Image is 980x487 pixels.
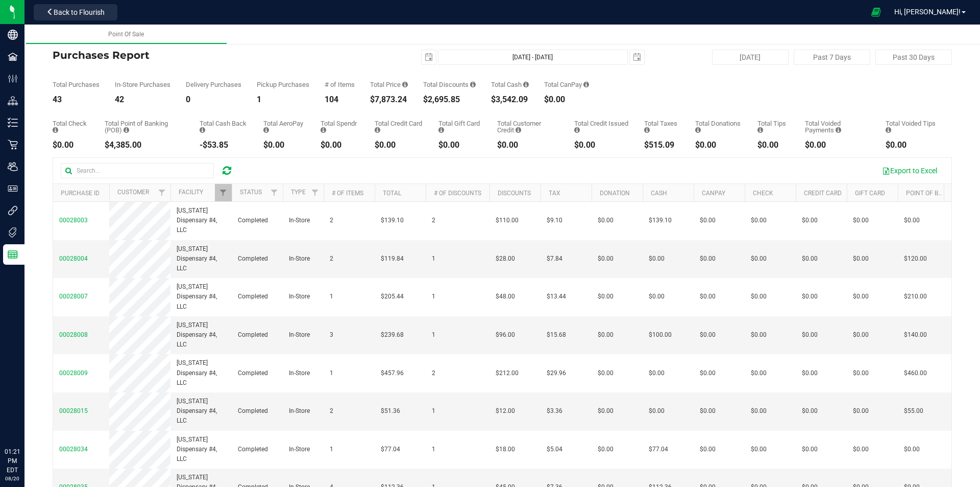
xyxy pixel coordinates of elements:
[802,330,818,340] span: $0.00
[757,127,763,133] i: Sum of all tips added to successful, non-voided payments for all purchases in the date range.
[751,406,767,416] span: $0.00
[802,216,818,225] span: $0.00
[422,50,436,64] span: select
[886,120,937,133] div: Total Voided Tips
[598,216,614,225] span: $0.00
[8,30,18,40] inline-svg: Company
[381,254,404,264] span: $119.84
[263,120,305,133] div: Total AeroPay
[802,254,818,264] span: $0.00
[238,406,268,416] span: Completed
[330,406,333,416] span: 2
[544,96,589,104] div: $0.00
[438,127,444,133] i: Sum of the successful, non-voided gift card payment transactions for all purchases in the date ra...
[266,184,283,201] a: Filter
[853,292,869,302] span: $0.00
[438,120,482,133] div: Total Gift Card
[630,50,644,64] span: select
[491,81,529,88] div: Total Cash
[53,96,100,104] div: 43
[8,96,18,106] inline-svg: Distribution
[186,96,241,104] div: 0
[321,127,326,133] i: Sum of the successful, non-voided Spendr payment transactions for all purchases in the date range.
[598,330,614,340] span: $0.00
[200,141,248,149] div: -$53.85
[330,216,333,225] span: 2
[904,292,927,302] span: $210.00
[753,190,773,197] a: Check
[904,254,927,264] span: $120.00
[496,368,519,378] span: $212.00
[644,141,680,149] div: $515.09
[751,445,767,454] span: $0.00
[5,475,20,482] p: 08/20
[381,330,404,340] span: $239.68
[321,120,359,133] div: Total Spendr
[330,445,333,454] span: 1
[289,368,310,378] span: In-Store
[574,141,629,149] div: $0.00
[695,127,701,133] i: Sum of all round-up-to-next-dollar total price adjustments for all purchases in the date range.
[700,406,716,416] span: $0.00
[177,244,226,274] span: [US_STATE] Dispensary #4, LLC
[886,127,891,133] i: Sum of all tip amounts from voided payment transactions for all purchases in the date range.
[547,216,562,225] span: $9.10
[875,50,952,65] button: Past 30 Days
[906,190,978,197] a: Point of Banking (POB)
[8,227,18,238] inline-svg: Tags
[836,127,841,133] i: Sum of all voided payment transaction amounts, excluding tips and transaction fees, for all purch...
[108,31,144,38] span: Point Of Sale
[498,190,531,197] a: Discounts
[497,120,559,133] div: Total Customer Credit
[325,96,355,104] div: 104
[805,141,870,149] div: $0.00
[649,406,665,416] span: $0.00
[402,81,408,88] i: Sum of the total prices of all purchases in the date range.
[257,96,309,104] div: 1
[105,141,184,149] div: $4,385.00
[496,406,515,416] span: $12.00
[649,330,672,340] span: $100.00
[289,292,310,302] span: In-Store
[598,445,614,454] span: $0.00
[54,8,105,16] span: Back to Flourish
[434,190,481,197] a: # of Discounts
[700,368,716,378] span: $0.00
[381,445,400,454] span: $77.04
[547,406,562,416] span: $3.36
[547,368,566,378] span: $29.96
[649,445,668,454] span: $77.04
[496,216,519,225] span: $110.00
[8,118,18,128] inline-svg: Inventory
[381,406,400,416] span: $51.36
[238,368,268,378] span: Completed
[547,445,562,454] span: $5.04
[432,216,435,225] span: 2
[375,141,423,149] div: $0.00
[34,4,117,20] button: Back to Flourish
[751,254,767,264] span: $0.00
[289,445,310,454] span: In-Store
[649,368,665,378] span: $0.00
[8,140,18,150] inline-svg: Retail
[491,96,529,104] div: $3,542.09
[179,189,203,196] a: Facility
[802,445,818,454] span: $0.00
[61,190,100,197] a: Purchase ID
[598,406,614,416] span: $0.00
[547,254,562,264] span: $7.84
[544,81,589,88] div: Total CanPay
[8,183,18,194] inline-svg: User Roles
[794,50,870,65] button: Past 7 Days
[700,254,716,264] span: $0.00
[853,406,869,416] span: $0.00
[289,216,310,225] span: In-Store
[886,141,937,149] div: $0.00
[59,407,88,414] span: 00028015
[8,161,18,172] inline-svg: Users
[894,8,961,16] span: Hi, [PERSON_NAME]!
[381,292,404,302] span: $205.44
[700,445,716,454] span: $0.00
[695,120,742,133] div: Total Donations
[330,368,333,378] span: 1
